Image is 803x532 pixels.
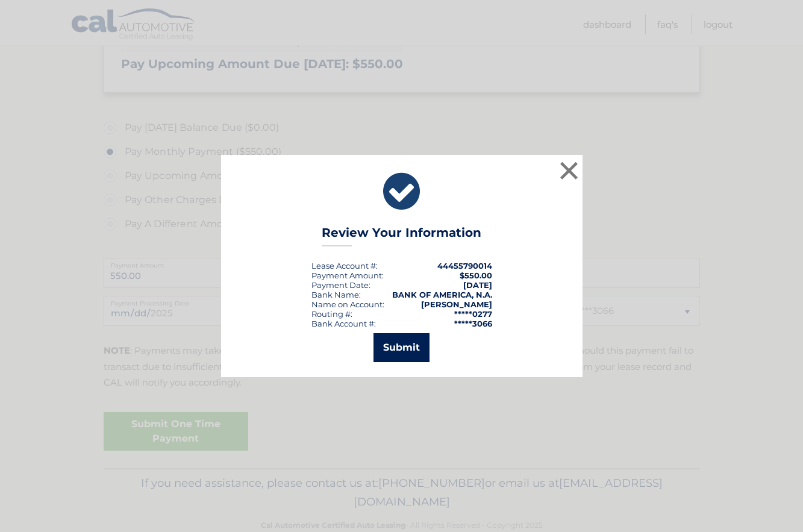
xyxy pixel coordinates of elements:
[322,225,481,246] h3: Review Your Information
[311,319,376,328] div: Bank Account #:
[460,271,492,280] span: $550.00
[311,309,352,319] div: Routing #:
[311,280,369,290] span: Payment Date
[311,261,378,271] div: Lease Account #:
[311,299,384,309] div: Name on Account:
[463,280,492,290] span: [DATE]
[373,333,430,362] button: Submit
[421,299,492,309] strong: [PERSON_NAME]
[392,290,492,299] strong: BANK OF AMERICA, N.A.
[311,271,384,280] div: Payment Amount:
[311,290,361,299] div: Bank Name:
[557,158,581,183] button: ×
[311,280,370,290] div: :
[437,261,492,271] strong: 44455790014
